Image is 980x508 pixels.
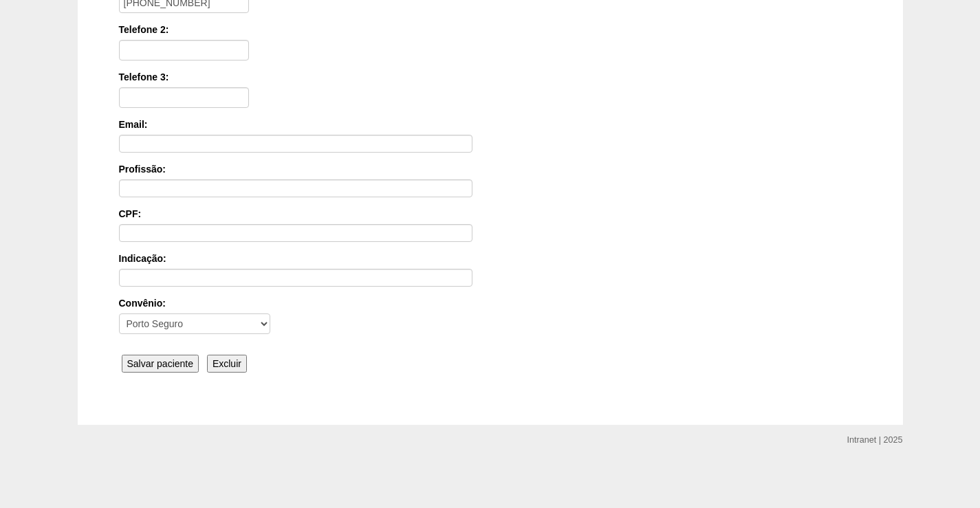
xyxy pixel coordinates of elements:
[119,252,862,265] label: Indicação:
[207,355,247,373] input: Excluir
[119,207,862,221] label: CPF:
[119,162,862,176] label: Profissão:
[119,70,862,84] label: Telefone 3:
[119,296,862,310] label: Convênio:
[122,355,199,373] input: Salvar paciente
[847,433,903,447] div: Intranet | 2025
[119,23,862,36] label: Telefone 2:
[119,118,862,131] label: Email:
